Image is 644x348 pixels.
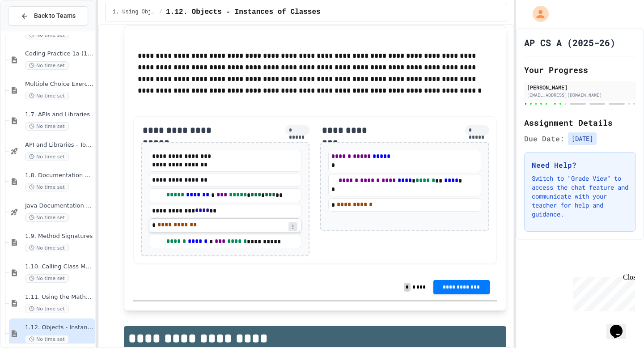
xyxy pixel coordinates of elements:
iframe: chat widget [570,273,635,311]
span: Multiple Choice Exercises for Unit 1a (1.1-1.6) [25,81,93,88]
h2: Assignment Details [524,116,636,129]
iframe: chat widget [606,312,635,339]
h3: Need Help? [532,160,628,170]
span: 1.9. Method Signatures [25,233,93,240]
span: API and Libraries - Topic 1.7 [25,141,93,149]
span: No time set [25,213,69,222]
span: 1.12. Objects - Instances of Classes [166,7,321,17]
span: No time set [25,305,69,313]
span: No time set [25,244,69,252]
div: [EMAIL_ADDRESS][DOMAIN_NAME] [527,92,633,98]
div: My Account [523,4,551,24]
p: Switch to "Grade View" to access the chat feature and communicate with your teacher for help and ... [532,174,628,219]
span: Due Date: [524,133,564,144]
button: Back to Teams [8,6,88,25]
span: 1.11. Using the Math Class [25,293,93,301]
span: No time set [25,92,69,100]
span: 1. Using Objects and Methods [113,8,156,16]
span: No time set [25,31,69,39]
h1: AP CS A (2025-26) [524,36,615,49]
span: No time set [25,122,69,131]
span: Coding Practice 1a (1.1-1.6) [25,50,93,58]
div: [PERSON_NAME] [527,83,633,91]
span: / [159,8,162,16]
h2: Your Progress [524,64,636,76]
span: No time set [25,183,69,191]
span: No time set [25,61,69,70]
span: 1.7. APIs and Libraries [25,111,93,119]
span: No time set [25,335,69,344]
span: 1.10. Calling Class Methods [25,263,93,271]
span: Back to Teams [34,11,76,21]
span: 1.12. Objects - Instances of Classes [25,324,93,331]
span: Java Documentation with Comments - Topic 1.8 [25,202,93,210]
span: 1.8. Documentation with Comments and Preconditions [25,172,93,179]
span: No time set [25,274,69,283]
div: Chat with us now!Close [4,4,62,57]
span: No time set [25,153,69,161]
span: [DATE] [568,132,597,145]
